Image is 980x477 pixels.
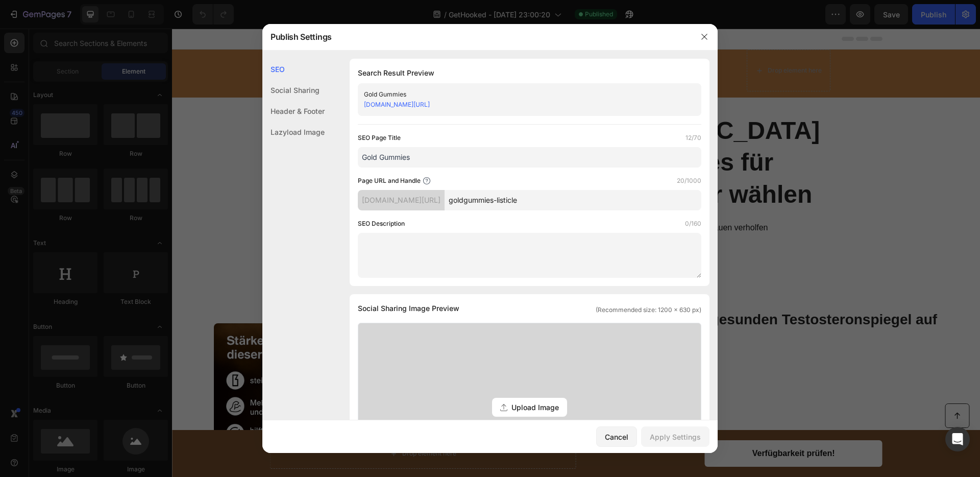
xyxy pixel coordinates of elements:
button: Apply Settings [641,426,709,447]
input: Handle [445,190,701,210]
div: Cancel [605,432,628,442]
div: Publish Settings [262,23,691,50]
label: 0/160 [685,219,701,229]
div: Header & Footer [262,101,325,122]
div: Drop element here [596,38,650,46]
h1: 5 Gründe, warum [DEMOGRAPHIC_DATA] Männer Shilajit Gold Gummies für Spitzenleistung im Schlafzimm... [150,85,658,183]
div: Social Sharing [262,80,325,101]
div: 42 [447,32,459,43]
div: SEO [262,59,325,80]
p: SEC [473,43,486,52]
h2: Von [189,223,287,235]
a: [DOMAIN_NAME][URL] [364,101,430,108]
img: gempages_584526831462384394-75ed732a-f368-4724-9cba-8353c992128e.webp [150,216,181,257]
p: HRS [419,43,433,52]
div: Gold Gummies [364,89,678,100]
strong: 1. Shilajit Gold Gummies bauen einen gesunden Testosteronspiegel auf [279,283,765,299]
p: Limiterte 2+1 Gratis Aktion mit kostenlosem Versand! [276,31,401,53]
strong: Shilajit Gold Gummies [263,195,351,203]
p: MIN [447,43,459,52]
label: 12/70 [685,133,701,143]
div: Lazyload Image [262,122,325,142]
div: Drop element here [230,421,284,429]
label: Page URL and Handle [358,176,421,186]
p: ⭐️⭐️⭐️⭐️⭐️ hat bereits über 10.000 Männern zu mehr Selbstvertrauen verholfen [1,192,807,207]
label: SEO Page Title [358,133,401,143]
label: SEO Description [358,219,405,229]
div: Open Intercom Messenger [945,427,970,451]
strong: [PERSON_NAME] [204,224,272,233]
input: Title [358,147,701,168]
div: 16 [419,32,433,43]
label: 20/1000 [677,176,701,186]
h1: Search Result Preview [358,67,701,79]
div: Apply Settings [650,432,701,442]
div: [DOMAIN_NAME][URL] [358,190,445,210]
p: Verfügbarkeit prüfen! [580,420,663,431]
span: (Recommended size: 1200 x 630 px) [596,305,701,315]
a: Verfügbarkeit prüfen! [533,412,710,439]
span: Social Sharing Image Preview [358,302,459,315]
div: 33 [473,32,486,43]
p: Zuletzt aktualisiert: [DATE] [190,238,286,249]
button: Cancel [596,426,637,447]
span: Upload Image [511,402,559,413]
img: gempages_584526831462384394-3b444119-3e4e-4c7c-a199-624a435c5554.png [150,21,192,63]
